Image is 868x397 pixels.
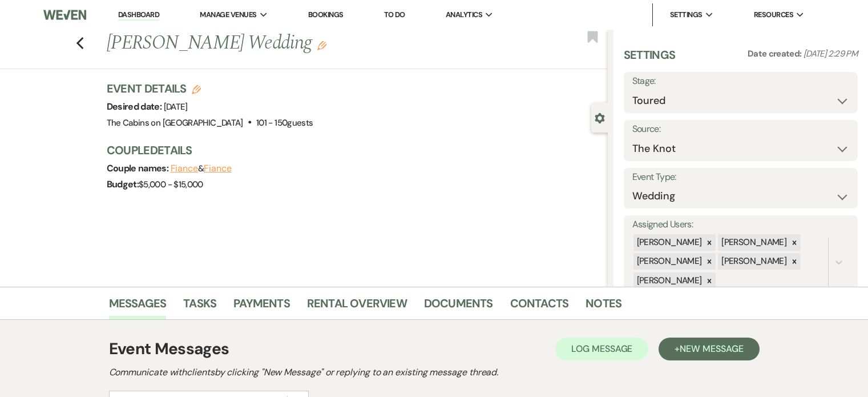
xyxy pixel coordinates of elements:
[571,343,632,355] span: Log Message
[107,81,313,97] h3: Event Details
[624,47,676,72] h3: Settings
[670,9,703,21] span: Settings
[308,10,344,19] a: Bookings
[718,234,788,251] div: [PERSON_NAME]
[256,117,313,129] span: 101 - 150 guests
[118,10,159,21] a: Dashboard
[107,162,171,174] span: Couple names:
[632,216,849,233] label: Assigned Users:
[595,112,605,123] button: Close lead details
[200,9,256,21] span: Manage Venues
[107,30,503,57] h1: [PERSON_NAME] Wedding
[632,121,849,138] label: Source:
[446,9,482,21] span: Analytics
[107,178,139,190] span: Budget:
[107,117,243,129] span: The Cabins on [GEOGRAPHIC_DATA]
[424,294,493,319] a: Documents
[109,366,760,379] h2: Communicate with clients by clicking "New Message" or replying to an existing message thread.
[164,101,188,113] span: [DATE]
[107,142,596,158] h3: Couple Details
[632,169,849,186] label: Event Type:
[586,294,621,319] a: Notes
[510,294,569,319] a: Contacts
[718,253,788,270] div: [PERSON_NAME]
[233,294,290,319] a: Payments
[804,48,858,59] span: [DATE] 2:29 PM
[183,294,216,319] a: Tasks
[659,338,759,360] button: +New Message
[633,253,704,270] div: [PERSON_NAME]
[633,272,704,289] div: [PERSON_NAME]
[307,294,407,319] a: Rental Overview
[633,234,704,251] div: [PERSON_NAME]
[43,3,86,27] img: Weven Logo
[680,343,743,355] span: New Message
[204,164,232,173] button: Fiance
[632,73,849,90] label: Stage:
[384,10,405,19] a: To Do
[171,163,232,174] span: &
[109,337,229,361] h1: Event Messages
[107,101,164,113] span: Desired date:
[317,40,326,50] button: Edit
[171,164,199,173] button: Fiance
[109,294,167,319] a: Messages
[555,338,648,360] button: Log Message
[754,9,793,21] span: Resources
[139,179,203,190] span: $5,000 - $15,000
[748,48,804,59] span: Date created:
